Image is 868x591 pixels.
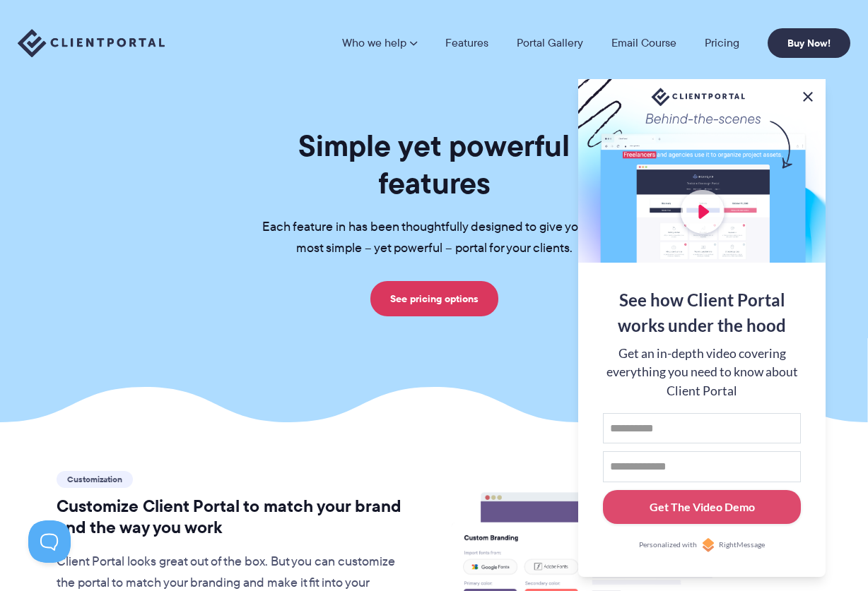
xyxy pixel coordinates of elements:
a: Personalized withRightMessage [603,538,801,552]
span: RightMessage [719,539,765,551]
span: Customization [57,471,133,488]
a: Buy Now! [768,28,850,58]
span: Personalized with [639,539,697,551]
img: Personalized with RightMessage [701,538,715,552]
button: Get The Video Demo [603,490,801,525]
div: See how Client Portal works under the hood [603,287,801,338]
a: See pricing options [370,281,498,316]
a: Features [445,37,488,49]
p: Each feature in has been thoughtfully designed to give you the most simple – yet powerful – porta... [240,217,628,259]
div: Get The Video Demo [650,499,755,515]
a: Pricing [705,37,739,49]
div: Get an in-depth video covering everything you need to know about Client Portal [603,345,801,400]
iframe: Toggle Customer Support [28,520,71,563]
a: Email Course [611,37,676,49]
a: Portal Gallery [517,37,583,49]
h2: Customize Client Portal to match your brand and the way you work [57,496,414,538]
h1: Simple yet powerful features [240,127,628,202]
a: Who we help [342,37,417,49]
